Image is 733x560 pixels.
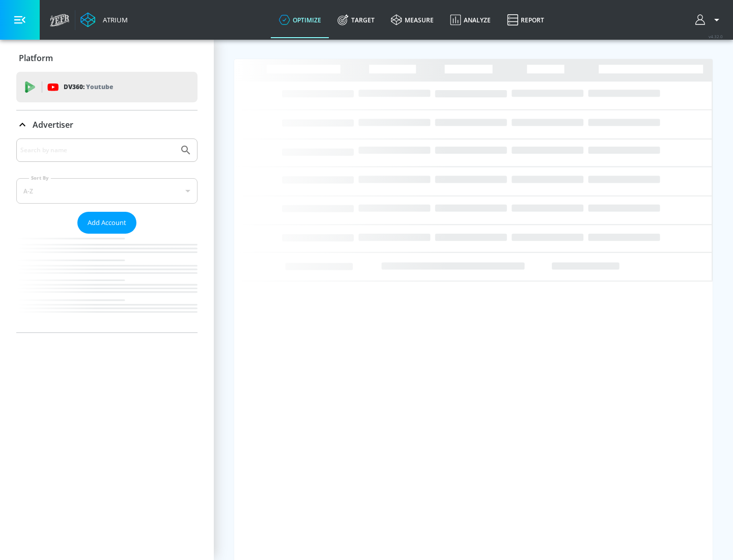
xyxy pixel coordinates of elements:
[16,110,198,139] div: Advertiser
[29,175,51,181] label: Sort By
[709,34,723,39] span: v 4.32.0
[383,2,442,38] a: measure
[20,144,175,157] input: Search by name
[16,44,198,72] div: Platform
[99,15,128,24] div: Atrium
[80,12,128,27] a: Atrium
[16,234,198,332] nav: list of Advertiser
[16,72,198,102] div: DV360: Youtube
[16,138,198,332] div: Advertiser
[499,2,552,38] a: Report
[271,2,329,38] a: optimize
[19,52,53,64] p: Platform
[64,81,113,93] p: DV360:
[86,81,113,92] p: Youtube
[77,212,136,234] button: Add Account
[33,119,73,130] p: Advertiser
[329,2,383,38] a: Target
[88,217,126,229] span: Add Account
[16,178,198,204] div: A-Z
[442,2,499,38] a: Analyze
